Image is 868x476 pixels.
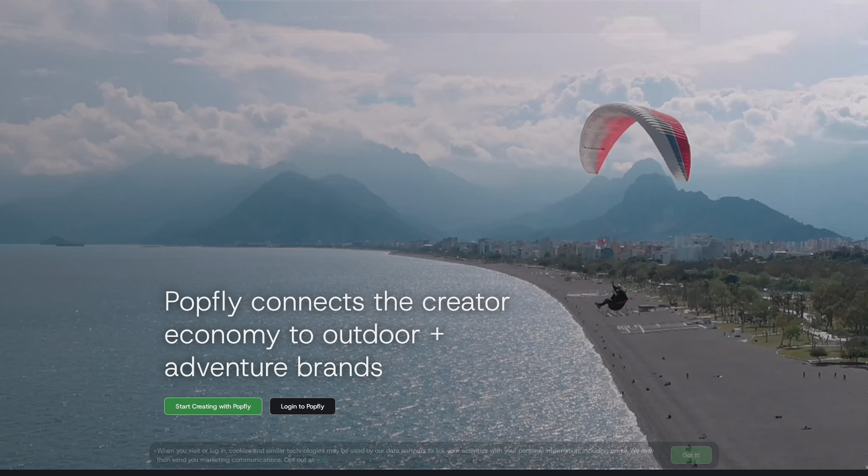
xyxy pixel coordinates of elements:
[615,9,693,26] a: Get Started [DATE]
[329,1,362,33] a: Creators
[443,1,479,33] a: Company
[333,13,358,22] div: Creators
[447,13,475,22] div: Company
[295,1,322,33] a: Brands
[314,455,327,464] a: here
[164,398,262,415] a: Start Creating with Popfly
[298,13,318,22] div: Brands
[486,1,517,33] a: Contact
[490,13,514,22] div: Contact
[172,4,230,31] a: home
[586,13,609,22] a: Login
[157,446,664,464] div: When you visit or log in, cookies and similar technologies may be used by our data partners to li...
[270,398,336,415] a: Login to Popfly
[373,13,398,22] div: Platform
[412,13,432,22] div: Pricing
[590,13,606,22] div: Login
[409,1,436,33] a: Pricing
[671,446,712,464] a: Got It!
[369,1,401,33] a: Platform
[157,285,567,383] h1: Popfly connects the creator economy to outdoor + adventure brands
